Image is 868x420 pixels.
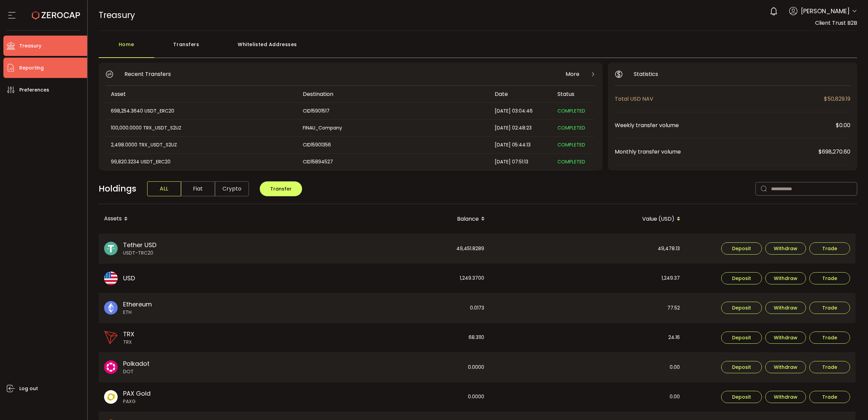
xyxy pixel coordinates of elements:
span: [PERSON_NAME] [801,6,850,16]
span: Ethereum [123,300,152,309]
span: $0.00 [836,121,850,129]
div: 77.52 [490,294,685,323]
div: 49,451.8289 [295,234,490,263]
img: usd_portfolio.svg [104,272,118,285]
span: Total USD NAV [615,95,824,103]
div: [DATE] 07:51:13 [489,158,552,166]
span: ALL [147,181,181,196]
div: 1,249.37 [490,263,685,293]
div: [DATE] 02:48:23 [489,124,552,132]
span: Recent Transfers [124,70,171,78]
div: CID15901356 [297,141,489,149]
img: trx_portfolio.png [104,331,118,344]
div: CID15894527 [297,158,489,166]
div: Asset [105,90,297,98]
div: 0.0000 [295,353,490,382]
span: Log out [19,384,38,394]
span: More [566,70,579,78]
span: ETH [123,309,152,316]
div: 0.0000 [295,382,490,412]
img: usdt_portfolio.svg [104,242,118,255]
span: Statistics [634,70,658,78]
div: Transfers [154,38,219,58]
span: PAXG [123,398,151,405]
span: COMPLETED [557,124,585,131]
div: 0.0173 [295,294,490,323]
span: TRX [123,339,134,346]
div: Date [489,90,552,98]
button: Transfer [260,181,302,196]
iframe: Chat Widget [716,147,868,420]
div: 2,498.0000 TRX_USDT_S2UZ [105,141,297,149]
img: eth_portfolio.svg [104,301,118,315]
span: USD [123,274,135,283]
div: Assets [99,213,295,225]
div: CID15901517 [297,107,489,115]
div: 0.00 [490,353,685,382]
span: Treasury [19,41,41,51]
span: COMPLETED [557,141,585,148]
span: USDT-TRC20 [123,249,156,257]
span: Preferences [19,85,49,95]
span: COMPLETED [557,158,585,165]
span: Reporting [19,63,44,73]
span: DOT [123,368,150,375]
span: Crypto [215,181,249,196]
div: Destination [297,90,489,98]
span: Monthly transfer volume [615,147,818,156]
div: 0.00 [490,382,685,412]
div: Home [99,38,154,58]
div: FINAU_Company [297,124,489,132]
div: 100,000.0000 TRX_USDT_S2UZ [105,124,297,132]
div: Value (USD) [490,213,686,225]
div: 49,478.13 [490,234,685,263]
div: Balance [295,213,490,225]
div: 99,820.3234 USDT_ERC20 [105,158,297,166]
div: Status [552,90,594,98]
span: Treasury [99,9,135,21]
span: Client Trust B2B [815,19,857,27]
span: TRX [123,329,134,339]
div: Whitelisted Addresses [219,38,316,58]
div: 24.16 [490,323,685,353]
span: PAX Gold [123,389,151,398]
div: 698,254.3640 USDT_ERC20 [105,107,297,115]
span: Holdings [99,182,136,195]
div: [DATE] 05:44:13 [489,141,552,149]
span: Tether USD [123,240,156,249]
span: Fiat [181,181,215,196]
img: dot_portfolio.svg [104,360,118,374]
span: Transfer [270,185,292,192]
div: [DATE] 03:04:46 [489,107,552,115]
span: $50,829.19 [824,95,850,103]
div: 68.3110 [295,323,490,353]
span: Polkadot [123,359,150,368]
div: 1,249.3700 [295,263,490,293]
span: COMPLETED [557,107,585,114]
span: Weekly transfer volume [615,121,836,129]
img: paxg_portfolio.svg [104,390,118,404]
